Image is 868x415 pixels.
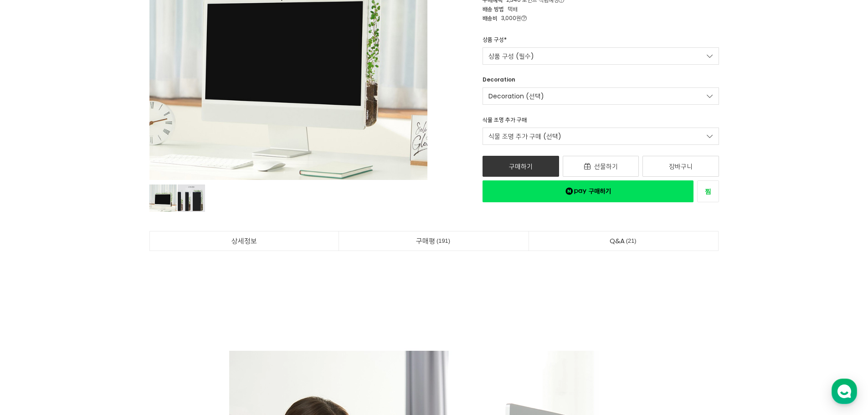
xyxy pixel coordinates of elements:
a: 식물 조명 추가 구매 (선택) [483,128,719,145]
div: 상품 구성 [483,36,507,47]
span: 21 [625,236,638,246]
span: 191 [435,236,452,246]
a: 상세정보 [150,231,339,251]
a: 상품 구성 (필수) [483,47,719,65]
a: 대화 [60,289,118,312]
div: Decoration [483,76,515,87]
span: 설정 [141,302,152,310]
a: 설정 [118,289,175,312]
a: Decoration (선택) [483,87,719,105]
a: 새창 [483,180,693,202]
a: 선물하기 [563,156,639,177]
a: 새창 [697,180,719,202]
a: Q&A21 [529,231,719,251]
a: 홈 [3,289,60,312]
a: 장바구니 [642,156,719,177]
span: 홈 [29,302,34,310]
div: 식물 조명 추가 구매 [483,116,527,128]
span: 배송비 [483,14,498,22]
span: 대화 [83,303,94,310]
a: 구매평191 [339,231,529,251]
span: 선물하기 [594,162,618,171]
a: 구매하기 [483,156,559,177]
span: 배송 방법 [483,5,504,13]
span: 택배 [508,5,518,13]
span: 3,000원 [501,14,527,22]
